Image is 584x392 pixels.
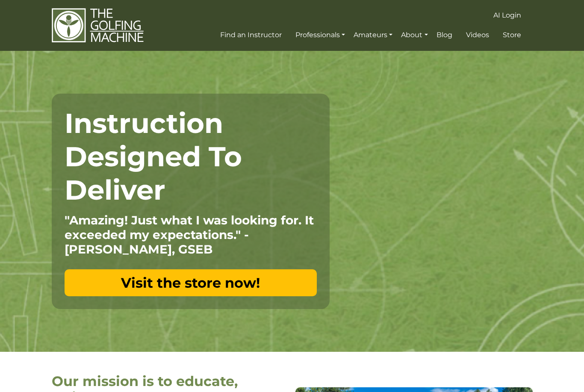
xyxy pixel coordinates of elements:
span: AI Login [493,11,521,19]
a: Videos [464,27,491,43]
p: "Amazing! Just what I was looking for. It exceeded my expectations." - [PERSON_NAME], GSEB [65,213,317,256]
span: Blog [437,31,452,39]
a: Professionals [293,27,347,43]
span: Store [503,31,521,39]
a: Blog [434,27,454,43]
span: Find an Instructor [220,31,282,39]
span: Videos [466,31,489,39]
a: About [399,27,430,43]
img: The Golfing Machine [52,8,144,43]
a: Store [501,27,523,43]
a: Amateurs [351,27,395,43]
a: AI Login [491,8,523,23]
h1: Instruction Designed To Deliver [65,106,317,206]
a: Find an Instructor [218,27,284,43]
a: Visit the store now! [65,269,317,296]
